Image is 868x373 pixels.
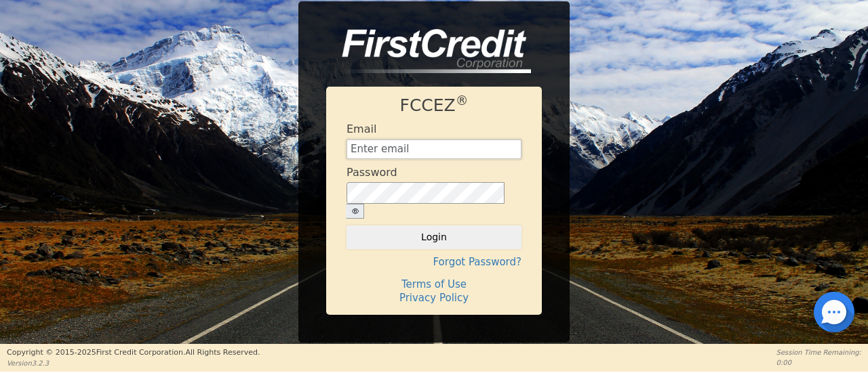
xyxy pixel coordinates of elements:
[456,93,469,108] sup: ®
[347,182,505,203] input: password
[347,278,521,290] h4: Terms of Use
[7,358,260,368] p: Version 3.2.3
[185,348,260,357] span: All Rights Reserved.
[347,166,397,179] h4: Password
[347,256,521,268] h4: Forgot Password?
[347,292,521,304] h4: Privacy Policy
[7,347,260,359] p: Copyright © 2015- 2025 First Credit Corporation.
[776,347,861,357] p: Session Time Remaining:
[347,123,376,135] h4: Email
[347,95,521,116] h1: FCCEZ
[347,225,521,248] button: Login
[326,29,531,74] img: logo-CMu_cnol.png
[347,139,521,160] input: Enter email
[776,357,861,368] p: 0:00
